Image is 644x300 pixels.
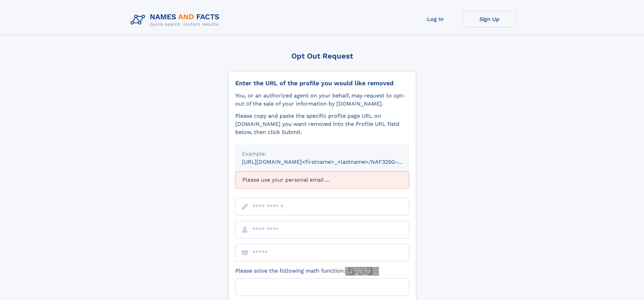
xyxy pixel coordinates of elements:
img: Logo Names and Facts [128,11,225,29]
div: Please copy and paste the specific profile page URL on [DOMAIN_NAME] you want removed into the Pr... [235,112,409,136]
label: Please solve the following math function: [235,267,379,276]
a: Sign Up [462,11,517,27]
div: Example: [242,150,402,158]
div: You, or an authorized agent on your behalf, may request to opt-out of the sale of your informatio... [235,92,409,108]
small: [URL][DOMAIN_NAME]<firstname>_<lastname>/NAF325G-xxxxxxxx [242,159,422,165]
div: Please use your personal email ... [235,171,409,188]
div: Opt Out Request [228,52,416,60]
div: Enter the URL of the profile you would like removed [235,79,409,87]
a: Log In [408,11,462,27]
